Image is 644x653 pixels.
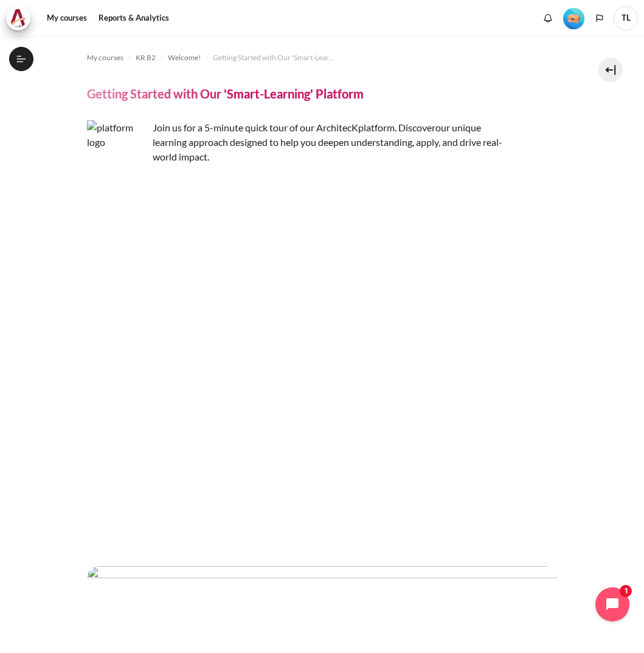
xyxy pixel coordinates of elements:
[43,6,91,30] a: My courses
[136,50,156,65] a: KR B2
[558,7,589,29] a: Level #1
[87,120,148,181] img: platform logo
[87,52,123,63] span: My courses
[136,52,156,63] span: KR B2
[614,6,638,30] a: User menu
[10,9,27,27] img: Architeck
[213,52,334,63] span: Getting Started with Our 'Smart-Learning' Platform
[168,50,201,65] a: Welcome!
[563,8,584,29] img: Level #1
[539,9,557,27] div: Show notification window with no new notifications
[153,122,502,162] span: .
[168,52,201,63] span: Welcome!
[87,48,558,67] nav: Navigation bar
[87,50,123,65] a: My courses
[87,86,364,102] h4: Getting Started with Our 'Smart-Learning' Platform
[87,120,513,164] p: Join us for a 5-minute quick tour of our ArchitecK platform. Discover
[213,50,334,65] a: Getting Started with Our 'Smart-Learning' Platform
[590,9,609,27] button: Languages
[563,7,584,29] div: Level #1
[87,287,558,551] iframe: How to Learn with ArchitecK (final)
[153,122,502,162] span: our unique learning approach designed to help you deepen understanding, apply, and drive real-wor...
[94,6,173,30] a: Reports & Analytics
[614,6,638,30] span: TL
[6,6,36,30] a: Architeck Architeck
